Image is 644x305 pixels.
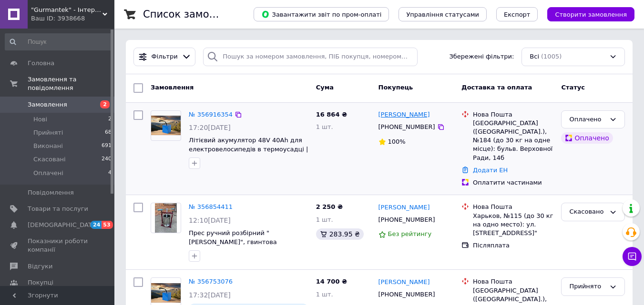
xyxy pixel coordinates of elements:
[28,100,67,109] span: Замовлення
[261,10,381,19] span: Завантажити звіт по пром-оплаті
[569,115,605,125] div: Оплачено
[316,216,333,223] span: 1 шт.
[189,137,308,170] a: Літієвий акумулятор 48V 40Ah для електровелосипедів в термоусадці | Li-Ion батарея з BMS-захистом...
[28,262,52,271] span: Відгуки
[569,282,605,292] div: Прийнято
[316,123,333,130] span: 1 шт.
[378,278,430,287] a: [PERSON_NAME]
[31,6,102,14] span: "Gurmantek" - Інтернет-магазин
[28,59,54,68] span: Головна
[189,291,231,299] span: 17:32[DATE]
[623,247,642,266] button: Чат з покупцем
[189,203,233,210] a: № 356854411
[28,237,88,254] span: Показники роботи компанії
[406,11,479,18] span: Управління статусами
[473,119,553,162] div: [GEOGRAPHIC_DATA] ([GEOGRAPHIC_DATA].), №184 (до 30 кг на одне місце): бульв. Верховної Ради, 14б
[504,11,531,18] span: Експорт
[28,188,74,197] span: Повідомлення
[316,84,334,91] span: Cума
[530,52,539,61] span: Всі
[203,48,417,66] input: Пошук за номером замовлення, ПІБ покупця, номером телефону, Email, номером накладної
[100,100,110,108] span: 2
[316,291,333,298] span: 1 шт.
[547,7,634,21] button: Створити замовлення
[189,111,233,118] a: № 356916354
[189,124,231,131] span: 17:20[DATE]
[473,178,553,187] div: Оплатити частинами
[473,110,553,119] div: Нова Пошта
[473,203,553,211] div: Нова Пошта
[377,214,437,226] div: [PHONE_NUMBER]
[473,277,553,286] div: Нова Пошта
[151,110,181,141] a: Фото товару
[555,11,627,18] span: Створити замовлення
[102,142,112,150] span: 691
[377,121,437,133] div: [PHONE_NUMBER]
[33,142,63,150] span: Виконані
[102,221,112,229] span: 53
[33,128,63,137] span: Прийняті
[28,75,114,92] span: Замовлення та повідомлення
[28,205,88,213] span: Товари та послуги
[538,10,634,18] a: Створити замовлення
[91,221,102,229] span: 24
[254,7,389,21] button: Завантажити звіт по пром-оплаті
[5,33,112,50] input: Пошук
[378,110,430,119] a: [PERSON_NAME]
[316,278,347,285] span: 14 700 ₴
[378,203,430,212] a: [PERSON_NAME]
[316,111,347,118] span: 16 864 ₴
[449,52,514,61] span: Збережені фільтри:
[105,128,112,137] span: 68
[28,221,98,229] span: [DEMOGRAPHIC_DATA]
[473,241,553,250] div: Післяплата
[151,203,181,233] a: Фото товару
[151,283,181,303] img: Фото товару
[541,53,562,60] span: (1005)
[561,132,613,144] div: Оплачено
[33,155,66,164] span: Скасовані
[377,288,437,301] div: [PHONE_NUMBER]
[108,115,112,124] span: 2
[316,203,343,210] span: 2 250 ₴
[399,7,487,21] button: Управління статусами
[461,84,532,91] span: Доставка та оплата
[143,9,240,20] h1: Список замовлень
[189,278,233,285] a: № 356753076
[151,116,181,135] img: Фото товару
[473,212,553,238] div: Харьков, №115 (до 30 кг на одно место): ул. [STREET_ADDRESS]"
[496,7,538,21] button: Експорт
[108,169,112,177] span: 4
[33,169,63,177] span: Оплачені
[31,14,114,23] div: Ваш ID: 3938668
[33,115,47,124] span: Нові
[152,52,178,61] span: Фільтри
[28,278,53,287] span: Покупці
[155,203,177,233] img: Фото товару
[189,216,231,224] span: 12:10[DATE]
[473,167,508,174] a: Додати ЕН
[378,84,413,91] span: Покупець
[102,155,112,164] span: 240
[569,207,605,217] div: Скасовано
[316,228,364,240] div: 283.95 ₴
[561,84,585,91] span: Статус
[388,230,432,237] span: Без рейтингу
[151,84,194,91] span: Замовлення
[189,229,307,254] a: Прес ручний розбірний "[PERSON_NAME]", гвинтова соковижималка з нержавіючої сталі
[388,138,406,145] span: 100%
